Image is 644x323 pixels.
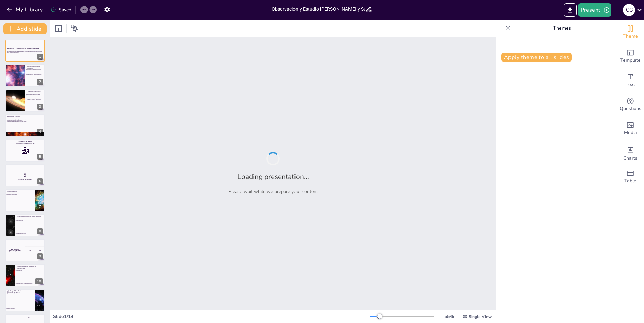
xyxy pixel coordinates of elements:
span: Charts [623,155,637,162]
div: 10 [5,264,45,286]
div: 11 [35,303,43,309]
p: Combinación de herramientas para un estudio efectivo. [7,121,43,122]
div: Add text boxes [617,68,644,93]
div: 8 [5,214,45,236]
span: Una explosión de una estrella masiva. [6,194,35,195]
span: Questions [620,105,641,112]
div: Change the overall theme [617,20,644,44]
button: Apply theme to all slides [501,53,572,62]
div: 4 [37,129,43,135]
div: Layout [53,23,64,34]
span: Un tipo de agujero negro. [6,199,35,199]
div: 9 [5,239,45,261]
span: Position [71,24,79,33]
div: 2 [5,64,45,87]
div: Add charts and graphs [617,141,644,165]
p: Go to [7,141,43,143]
div: 200 [25,247,45,254]
div: Add ready made slides [617,44,644,68]
div: 4 [5,114,45,137]
p: ¿Cuál es la causa principal de una supernova? [17,215,43,217]
p: Introducción a las Novas y Supernovas [27,66,43,69]
p: Espectroscopía para analizar la composición. [27,95,43,97]
span: Un telescopio [PERSON_NAME][MEDICAL_DATA] X. [16,283,45,284]
span: Theme [623,33,638,40]
span: Longitudes de onda de alta energía. [6,304,35,304]
p: Importancia de la combinación de técnicas. [27,101,43,102]
span: Single View [469,314,492,319]
p: and login with code [7,142,43,144]
div: Jaap [39,250,41,251]
p: Impacto en la evolución galáctica. [27,76,43,77]
div: 1 [5,40,45,62]
div: Add images, graphics, shapes or video [617,117,644,141]
div: 6 [5,164,45,186]
span: Text [626,81,635,88]
p: Importancia en la creación de elementos pesados. [27,74,43,76]
div: C C [623,4,635,16]
h4: The winner is [PERSON_NAME] [5,249,25,252]
button: Add slide [3,23,47,34]
span: Un satélite. [16,279,45,279]
strong: [DOMAIN_NAME] [21,141,32,142]
span: Un espectrómetro. [16,274,45,275]
p: ¿Qué herramienta se utiliza para la espectroscopía? [17,265,43,269]
span: El colapso de una estrella masiva. [16,229,45,229]
span: Longitudes de onda visibles. [6,295,35,295]
div: 1 [37,54,43,60]
div: 8 [37,228,43,234]
div: 100 [25,239,45,247]
p: Diferencias clave entre novas y supernovas. [27,77,43,79]
div: 7 [37,204,43,210]
input: Insert title [272,4,365,14]
div: 5 [5,140,45,162]
p: Themes [514,20,610,36]
strong: ¡Prepárate para el quiz! [18,178,32,180]
div: 11 [5,289,45,311]
span: Longitudes de onda infrarrojas. [6,299,35,300]
p: Telescopios ópticos para observar el brillo visible. [7,117,43,119]
button: Present [578,3,611,17]
p: Contribución al entendimiento del universo. [27,102,43,104]
span: Table [624,177,636,185]
span: La colisión de dos estrellas. [16,224,45,225]
span: Template [620,57,641,64]
p: Herramientas Utilizadas [7,115,43,117]
div: 100 [25,314,45,321]
p: Las supernovas marcan el final de estrellas masivas. [27,71,43,73]
span: La fusión de hidrógeno. [16,220,45,221]
p: ¿Qué es una nova? [7,191,33,193]
button: My Library [5,4,46,15]
div: 55 % [441,313,457,320]
div: 5 [37,154,43,160]
div: Get real-time input from your audience [617,93,644,117]
div: Slide 1 / 14 [53,313,370,320]
p: Las novas son explosiones en sistemas binarios. [27,69,43,71]
p: Telescopios [PERSON_NAME][MEDICAL_DATA] gamma para radiación de alta energía. [7,119,43,120]
div: [PERSON_NAME] [35,257,42,258]
div: 3 [5,90,45,112]
div: 3 [37,104,43,110]
p: En esta presentación, exploraremos las técnicas y herramientas utilizadas para observar y estudia... [7,51,43,53]
p: Fotometría para medir la luz emitida. [27,94,43,95]
div: Saved [51,7,71,13]
p: Generated with [URL] [7,53,43,55]
p: Técnicas de Observación [27,91,43,93]
div: 6 [37,178,43,184]
p: 5 [7,171,43,179]
p: Observación [PERSON_NAME][MEDICAL_DATA] X para fenómenos energéticos. [27,97,43,101]
strong: Observación y Estudio [PERSON_NAME] y Supernovas [7,48,39,49]
button: C C [623,3,635,17]
span: Media [624,129,637,137]
span: Una explosión estelar en un sistema binario. [6,203,35,204]
p: ¿Qué longitud de onda observamos con [MEDICAL_DATA] X? [7,290,33,294]
span: Un planeta en formación. [6,208,35,209]
p: Satélites para observación desde el espacio. [7,120,43,121]
div: Add a table [617,165,644,189]
h2: Loading presentation... [237,172,309,181]
span: La formación de un nuevo planeta. [16,233,45,234]
div: 300 [25,254,45,262]
button: Export to PowerPoint [563,3,577,17]
div: 9 [37,253,43,259]
div: 7 [5,189,45,211]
